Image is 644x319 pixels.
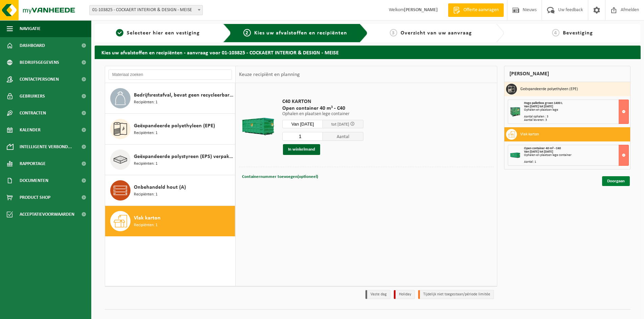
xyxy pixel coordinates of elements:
span: Bevestiging [563,30,593,36]
button: Geëxpandeerde polystyreen (EPS) verpakking (< 1 m² per stuk), recycleerbaar Recipiënten: 1 [105,144,235,175]
span: 1 [116,29,123,36]
div: Aantal leveren: 3 [524,118,628,122]
a: Doorgaan [602,176,630,186]
span: 01-103825 - COCKAERT INTERIOR & DESIGN - MEISE [89,5,203,15]
li: Tijdelijk niet toegestaan/période limitée [418,290,494,299]
input: Selecteer datum [282,120,323,128]
div: Aantal: 1 [524,160,628,164]
button: Vlak karton Recipiënten: 1 [105,206,235,236]
li: Holiday [394,290,415,299]
strong: Van [DATE] tot [DATE] [524,105,553,108]
span: 01-103825 - COCKAERT INTERIOR & DESIGN - MEISE [90,5,202,15]
span: Recipiënten: 1 [134,130,158,136]
h3: Vlak karton [520,129,539,140]
button: In winkelmand [283,144,320,155]
input: Materiaal zoeken [109,70,232,80]
p: Ophalen en plaatsen lege container [282,112,363,116]
button: Geëxpandeerde polyethyleen (EPE) Recipiënten: 1 [105,114,235,144]
div: [PERSON_NAME] [504,66,630,82]
span: Contactpersonen [20,71,59,88]
span: Recipiënten: 1 [134,161,158,167]
span: Documenten [20,172,48,189]
span: 2 [243,29,251,36]
li: Vaste dag [365,290,390,299]
h2: Kies uw afvalstoffen en recipiënten - aanvraag voor 01-103825 - COCKAERT INTERIOR & DESIGN - MEISE [95,46,641,59]
span: Navigatie [20,20,41,37]
span: Bedrijfsgegevens [20,54,59,71]
span: Gebruikers [20,88,45,105]
span: Acceptatievoorwaarden [20,206,74,223]
span: Intelligente verbond... [20,138,72,155]
span: Recipiënten: 1 [134,191,158,198]
div: Aantal ophalen : 3 [524,115,628,118]
span: Hoge palletbox groen 1400 L [524,101,563,105]
span: tot [DATE] [331,122,349,127]
a: Offerte aanvragen [448,3,504,17]
span: Recipiënten: 1 [134,99,158,106]
span: Onbehandeld hout (A) [134,183,186,191]
span: Recipiënten: 1 [134,222,158,229]
span: 4 [552,29,559,36]
span: Overzicht van uw aanvraag [401,30,472,36]
button: Bedrijfsrestafval, bevat geen recycleerbare fracties, verbrandbaar na verkleining Recipiënten: 1 [105,83,235,114]
span: C40 KARTON [282,98,363,105]
div: Keuze recipiënt en planning [236,66,303,83]
h3: Geëxpandeerde polyethyleen (EPE) [520,84,578,95]
span: Geëxpandeerde polyethyleen (EPE) [134,122,215,130]
strong: Van [DATE] tot [DATE] [524,150,553,154]
span: Aantal [323,132,363,141]
span: Dashboard [20,37,45,54]
a: 1Selecteer hier een vestiging [98,29,218,37]
span: Kies uw afvalstoffen en recipiënten [254,30,347,36]
span: Vlak karton [134,214,161,222]
span: Kalender [20,122,41,138]
div: Ophalen en plaatsen lege [524,108,628,112]
strong: [PERSON_NAME] [404,7,438,12]
span: Offerte aanvragen [462,7,500,14]
span: Bedrijfsrestafval, bevat geen recycleerbare fracties, verbrandbaar na verkleining [134,91,233,99]
span: 3 [390,29,397,36]
span: Open container 40 m³ - C40 [282,105,363,112]
span: Rapportage [20,155,46,172]
span: Containernummer toevoegen(optioneel) [242,175,318,179]
span: Geëxpandeerde polystyreen (EPS) verpakking (< 1 m² per stuk), recycleerbaar [134,153,233,161]
button: Onbehandeld hout (A) Recipiënten: 1 [105,175,235,206]
span: Open container 40 m³ - C40 [524,147,561,150]
span: Selecteer hier een vestiging [127,30,200,36]
span: Product Shop [20,189,50,206]
div: Ophalen en plaatsen lege container [524,154,628,157]
span: Contracten [20,105,46,122]
button: Containernummer toevoegen(optioneel) [241,172,319,182]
